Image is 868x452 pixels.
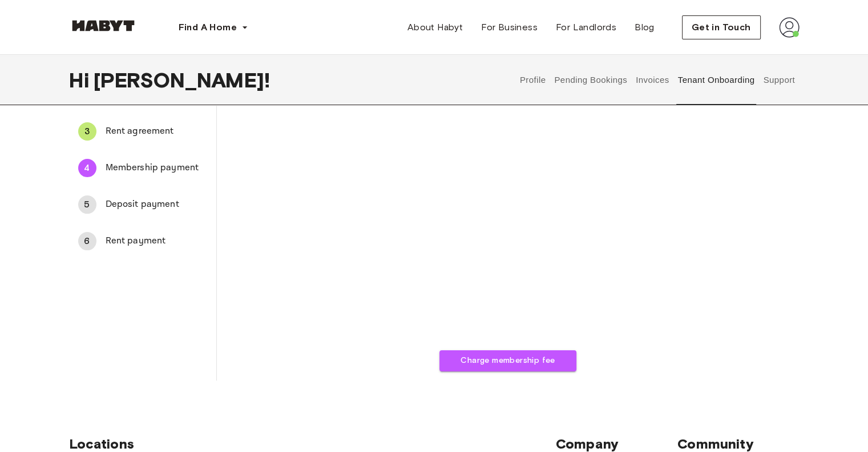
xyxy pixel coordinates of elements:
[518,55,547,105] button: Profile
[398,16,472,39] a: About Habyt
[635,21,655,34] span: Blog
[78,232,96,250] div: 6
[515,55,799,105] div: user profile tabs
[391,39,624,334] iframe: Campo de entrada seguro para el pago
[635,55,671,105] button: Invoices
[69,227,216,255] div: 6Rent payment
[69,191,216,218] div: 5Deposit payment
[106,161,207,175] span: Membership payment
[106,198,207,211] span: Deposit payment
[179,21,237,34] span: Find A Home
[69,118,216,145] div: 3Rent agreement
[106,234,207,248] span: Rent payment
[625,16,664,39] a: Blog
[407,21,463,34] span: About Habyt
[556,21,616,34] span: For Landlords
[547,16,625,39] a: For Landlords
[676,55,756,105] button: Tenant Onboarding
[78,195,96,214] div: 5
[69,20,138,31] img: Habyt
[439,350,576,371] button: Charge membership fee
[78,122,96,141] div: 3
[762,55,797,105] button: Support
[69,154,216,182] div: 4Membership payment
[69,68,94,92] span: Hi
[106,125,207,138] span: Rent agreement
[481,21,538,34] span: For Business
[779,17,800,38] img: avatar
[682,15,761,39] button: Get in Touch
[472,16,547,39] a: For Business
[169,16,257,39] button: Find A Home
[692,21,751,34] span: Get in Touch
[94,68,270,92] span: [PERSON_NAME] !
[78,159,96,177] div: 4
[553,55,629,105] button: Pending Bookings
